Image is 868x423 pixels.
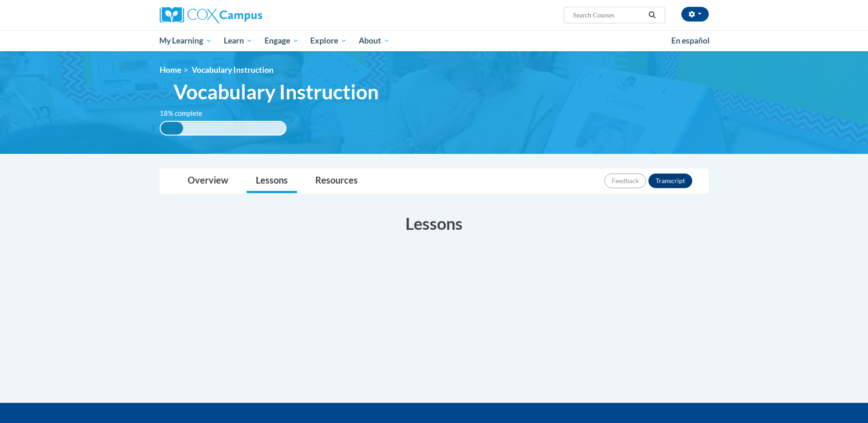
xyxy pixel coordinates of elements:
img: Cox Campus [160,7,262,23]
a: Cox Campus [160,7,334,23]
span: About [359,35,390,46]
h3: Lessons [160,212,709,235]
button: Account Settings [681,7,709,22]
a: Learn [218,30,259,51]
span: Vocabulary Instruction [192,65,274,75]
a: En español [665,31,716,50]
a: Engage [259,30,305,51]
a: Explore [304,30,353,51]
button: Search [645,10,659,21]
button: Feedback [604,174,646,188]
span: Learn [224,35,253,46]
div: 18% complete [161,122,183,135]
input: Search Courses [572,10,645,21]
span: En español [671,36,710,45]
a: My Learning [154,30,218,51]
a: Overview [178,169,237,193]
span: Engage [264,35,299,46]
span: My Learning [159,35,212,46]
button: Transcript [648,174,692,188]
label: 18% complete [160,108,212,119]
span: Vocabulary Instruction [173,80,379,104]
a: Home [160,65,181,75]
a: Lessons [247,169,297,193]
div: Main menu [146,30,722,51]
a: Resources [306,169,367,193]
span: Explore [310,35,347,46]
a: About [353,30,396,51]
